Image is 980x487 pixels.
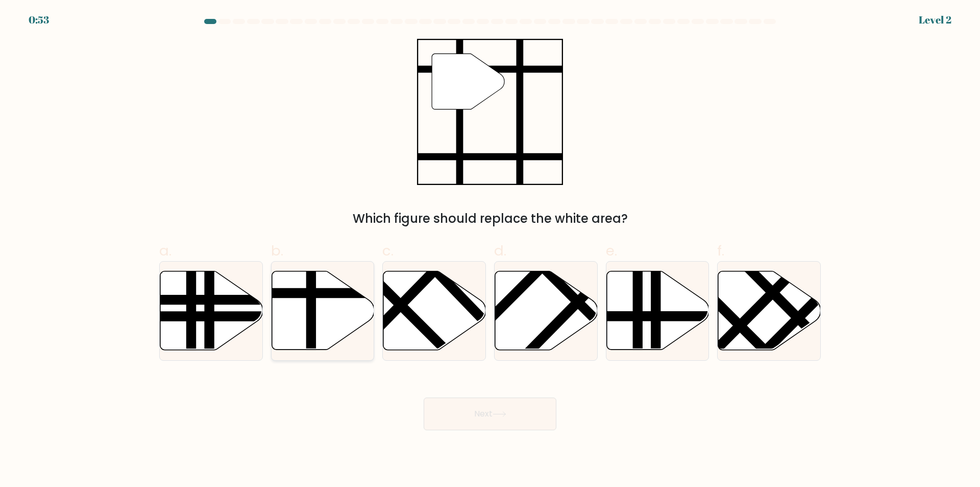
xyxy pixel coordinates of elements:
[432,54,504,109] g: "
[494,241,506,261] span: d.
[919,12,951,28] div: Level 2
[606,241,617,261] span: e.
[271,241,283,261] span: b.
[165,210,815,228] div: Which figure should replace the white area?
[424,398,556,430] button: Next
[159,241,171,261] span: a.
[29,12,49,28] div: 0:53
[382,241,394,261] span: c.
[717,241,724,261] span: f.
